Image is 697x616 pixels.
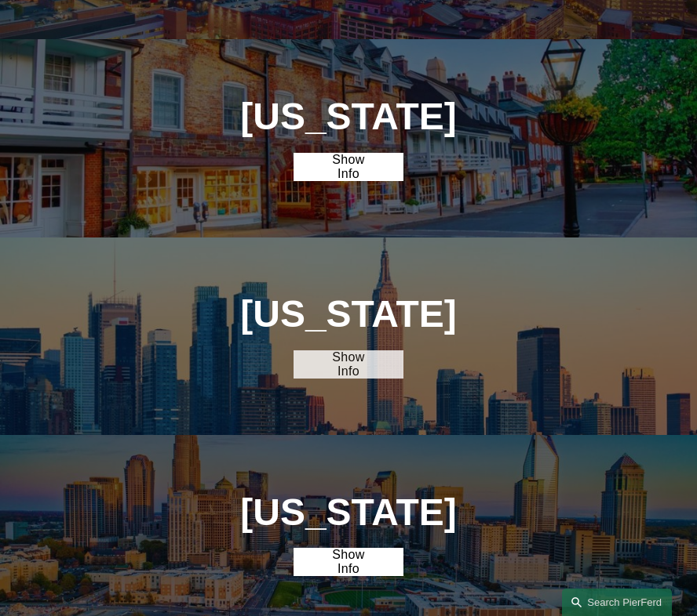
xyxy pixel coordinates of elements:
[212,293,485,336] h1: [US_STATE]
[212,491,485,534] h1: [US_STATE]
[562,589,672,616] a: Search this site
[294,548,403,576] a: Show Info
[294,350,403,379] a: Show Info
[294,153,403,181] a: Show Info
[212,96,485,139] h1: [US_STATE]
